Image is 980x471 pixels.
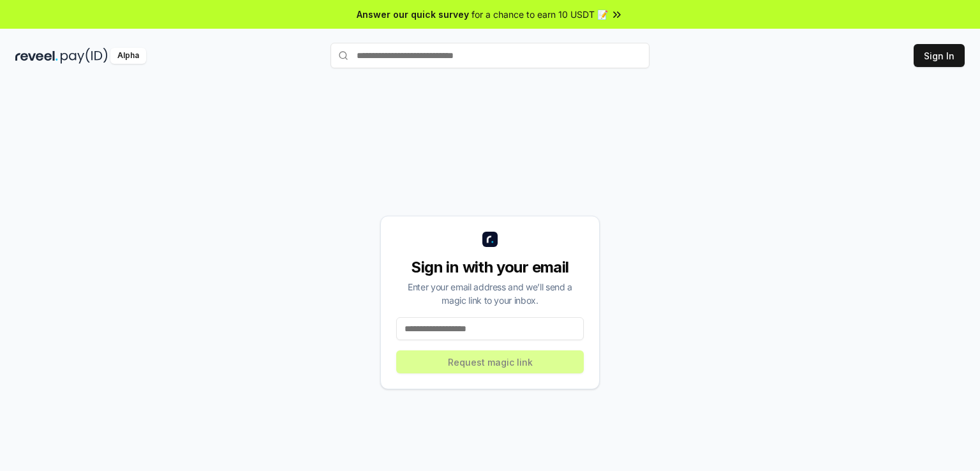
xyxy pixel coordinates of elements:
img: reveel_dark [15,48,58,64]
button: Sign In [914,44,965,67]
img: pay_id [61,48,108,64]
img: logo_small [482,232,498,247]
div: Alpha [110,48,146,64]
div: Enter your email address and we’ll send a magic link to your inbox. [396,280,584,307]
div: Sign in with your email [396,257,584,278]
span: Answer our quick survey [357,8,469,21]
span: for a chance to earn 10 USDT 📝 [471,8,608,21]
